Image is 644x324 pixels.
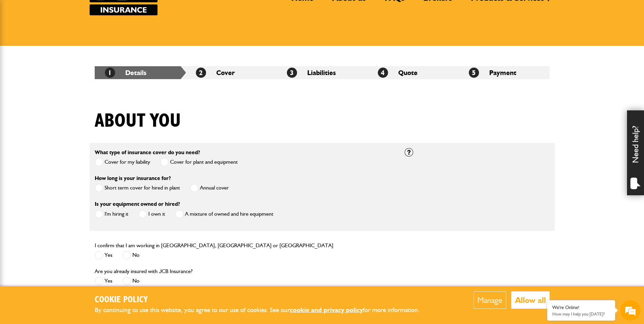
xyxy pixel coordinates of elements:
[95,66,186,79] li: Details
[627,110,644,195] div: Need help?
[105,68,115,78] span: 1
[378,68,388,78] span: 4
[459,66,550,79] li: Payment
[95,243,333,248] label: I confirm that I am working in [GEOGRAPHIC_DATA], [GEOGRAPHIC_DATA] or [GEOGRAPHIC_DATA]
[175,210,273,218] label: A mixture of owned and hire equipment
[95,158,150,166] label: Cover for my liability
[287,68,297,78] span: 3
[290,306,363,314] a: cookie and privacy policy
[186,66,277,79] li: Cover
[95,150,200,155] label: What type of insurance cover do you need?
[95,184,180,192] label: Short term cover for hired in plant
[196,68,206,78] span: 2
[95,295,431,305] h2: Cookie Policy
[552,305,610,310] div: We're Online!
[95,210,128,218] label: I'm hiring it
[469,68,479,78] span: 5
[95,277,112,285] label: Yes
[160,158,238,166] label: Cover for plant and equipment
[368,66,459,79] li: Quote
[95,201,180,207] label: Is your equipment owned or hired?
[277,66,368,79] li: Liabilities
[474,291,506,309] button: Manage
[123,277,140,285] label: No
[95,110,181,132] h1: About you
[123,251,140,259] label: No
[95,305,431,316] p: By continuing to use this website, you agree to our use of cookies. See our for more information.
[95,269,192,274] label: Are you already insured with JCB Insurance?
[190,184,229,192] label: Annual cover
[139,210,165,218] label: I own it
[95,176,171,181] label: How long is your insurance for?
[552,311,610,317] p: How may I help you today?
[511,291,550,309] button: Allow all
[95,251,112,259] label: Yes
